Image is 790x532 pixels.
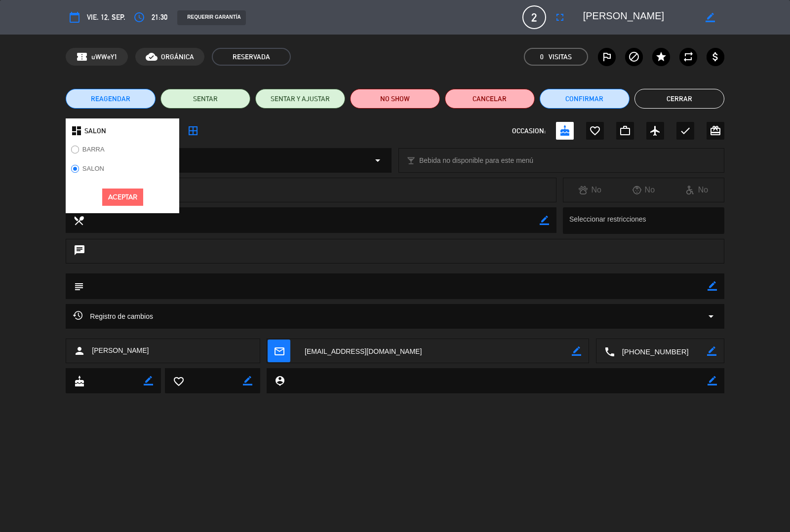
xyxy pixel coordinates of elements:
span: REAGENDAR [91,94,130,104]
button: Cerrar [634,89,724,109]
i: star [655,51,667,63]
div: No [617,184,670,196]
label: SALON [82,165,104,172]
i: work_outline [619,125,631,137]
span: SALON [84,125,106,137]
i: arrow_drop_down [372,154,384,166]
i: repeat [682,51,694,63]
i: border_all [187,125,199,137]
i: cake [559,125,571,137]
button: fullscreen [551,8,569,26]
i: chat [74,244,85,258]
i: airplanemode_active [649,125,661,137]
button: NO SHOW [350,89,440,109]
i: border_color [708,376,717,385]
i: border_color [708,281,717,291]
i: dashboard [71,125,82,137]
i: card_giftcard [710,125,721,137]
i: border_color [707,346,716,356]
i: local_dining [73,215,84,226]
span: ORGÁNICA [161,51,194,63]
div: REQUERIR GARANTÍA [177,10,245,25]
span: vie. 12, sep. [87,11,125,23]
i: block [628,51,640,63]
span: uWWeY1 [91,51,118,63]
i: border_color [706,13,715,22]
span: Bebida no disponible para este menú [419,155,533,166]
span: 21:30 [152,11,167,23]
i: border_color [572,346,581,356]
button: Confirmar [540,89,630,109]
i: person_pin [274,375,285,386]
i: border_color [243,376,252,385]
em: Visitas [549,51,572,63]
span: 2 [522,5,546,29]
span: OCCASION: [512,125,546,137]
span: RESERVADA [212,48,291,66]
i: favorite_border [173,376,184,386]
i: local_phone [604,346,615,357]
i: attach_money [710,51,721,63]
button: Cancelar [445,89,535,109]
div: No [563,184,617,196]
button: SENTAR [160,89,250,109]
div: No [670,184,723,196]
i: cake [74,376,84,386]
button: REAGENDAR [66,89,156,109]
i: cloud_done [146,51,158,63]
i: person [74,345,85,357]
button: SENTAR Y AJUSTAR [255,89,345,109]
i: border_color [540,216,549,225]
i: mail_outline [274,345,284,356]
i: check [679,125,691,137]
i: arrow_drop_down [705,310,717,322]
i: fullscreen [554,11,566,23]
label: BARRA [82,146,105,152]
button: Aceptar [102,189,143,206]
button: access_time [130,8,148,26]
span: Registro de cambios [73,310,153,322]
i: border_color [144,376,153,385]
i: calendar_today [69,11,80,23]
span: 0 [540,51,544,63]
i: access_time [133,11,145,23]
span: [PERSON_NAME] [92,345,149,356]
i: favorite_border [589,125,601,137]
i: local_bar [406,156,416,165]
i: subject [73,281,84,292]
button: calendar_today [66,8,83,26]
span: confirmation_number [76,51,88,63]
i: outlined_flag [601,51,613,63]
